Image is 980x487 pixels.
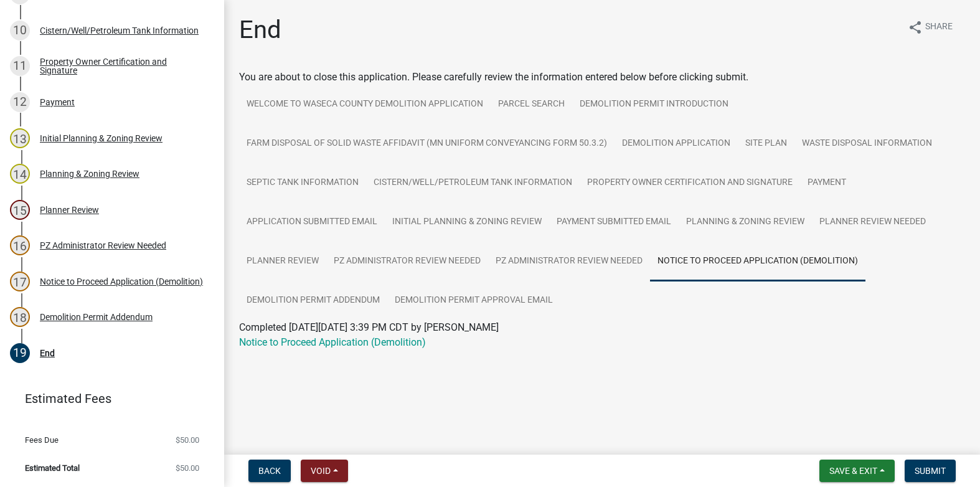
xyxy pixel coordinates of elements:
div: 17 [10,272,30,291]
div: 19 [10,343,30,363]
div: You are about to close this application. Please carefully review the information entered below be... [239,70,965,365]
button: Back [248,460,291,482]
button: Submit [905,460,956,482]
a: Estimated Fees [10,386,204,411]
div: Planner Review [40,206,99,214]
a: Planning & Zoning Review [679,202,812,242]
button: Save & Exit [819,460,895,482]
span: Estimated Total [25,464,80,472]
a: Planner Review [239,242,326,281]
a: Demolition Permit Introduction [572,85,736,125]
div: 11 [10,56,30,76]
span: Completed [DATE][DATE] 3:39 PM CDT by [PERSON_NAME] [239,321,499,333]
div: End [40,349,55,357]
span: $50.00 [176,464,199,472]
a: Payment [800,163,854,203]
a: Parcel search [491,85,572,125]
div: 13 [10,128,30,148]
a: Planner Review Needed [812,202,933,242]
a: Welcome to Waseca County Demolition Application [239,85,491,125]
span: Share [925,20,953,35]
a: Demolition Application [615,124,738,164]
div: Cistern/Well/Petroleum Tank Information [40,26,199,35]
button: Void [301,460,348,482]
a: Farm Disposal of Solid Waste Affidavit (MN Uniform Conveyancing Form 50.3.2) [239,124,615,164]
i: share [908,20,923,35]
div: 18 [10,307,30,327]
span: Back [258,466,281,476]
span: Submit [915,466,946,476]
div: Initial Planning & Zoning Review [40,134,163,143]
a: Demolition Permit Approval Email [387,281,560,321]
a: Septic Tank Information [239,163,366,203]
a: Waste Disposal Information [794,124,940,164]
div: Payment [40,98,75,106]
div: PZ Administrator Review Needed [40,241,166,250]
a: Payment Submitted Email [549,202,679,242]
div: 14 [10,164,30,184]
a: PZ Administrator Review Needed [326,242,488,281]
div: 15 [10,200,30,220]
span: Void [311,466,331,476]
div: Notice to Proceed Application (Demolition) [40,277,203,286]
span: $50.00 [176,436,199,444]
a: Notice to Proceed Application (Demolition) [650,242,865,281]
h1: End [239,15,281,45]
div: 16 [10,235,30,255]
a: Site Plan [738,124,794,164]
div: 10 [10,21,30,40]
a: Cistern/Well/Petroleum Tank Information [366,163,580,203]
a: Initial Planning & Zoning Review [385,202,549,242]
div: Demolition Permit Addendum [40,313,153,321]
a: Application Submitted Email [239,202,385,242]
span: Fees Due [25,436,59,444]
div: 12 [10,92,30,112]
a: Demolition Permit Addendum [239,281,387,321]
a: Notice to Proceed Application (Demolition) [239,336,426,348]
div: Property Owner Certification and Signature [40,57,204,75]
span: Save & Exit [829,466,877,476]
a: PZ Administrator Review Needed [488,242,650,281]
div: Planning & Zoning Review [40,169,139,178]
button: shareShare [898,15,963,39]
a: Property Owner Certification and Signature [580,163,800,203]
